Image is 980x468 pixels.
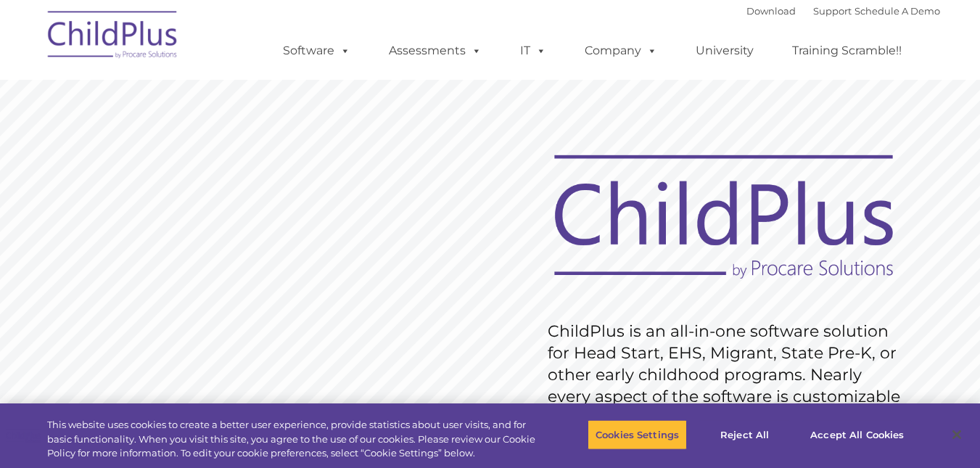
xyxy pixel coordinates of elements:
[746,5,940,17] font: |
[374,36,496,65] a: Assessments
[941,419,973,451] button: Close
[778,36,916,65] a: Training Scramble!!
[681,36,768,65] a: University
[855,5,940,17] a: Schedule A Demo
[699,419,790,450] button: Reject All
[570,36,672,65] a: Company
[47,418,539,461] div: This website uses cookies to create a better user experience, provide statistics about user visit...
[802,419,912,450] button: Accept All Cookies
[268,36,365,65] a: Software
[506,36,561,65] a: IT
[813,5,852,17] a: Support
[746,5,796,17] a: Download
[41,1,186,73] img: ChildPlus by Procare Solutions
[588,419,687,450] button: Cookies Settings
